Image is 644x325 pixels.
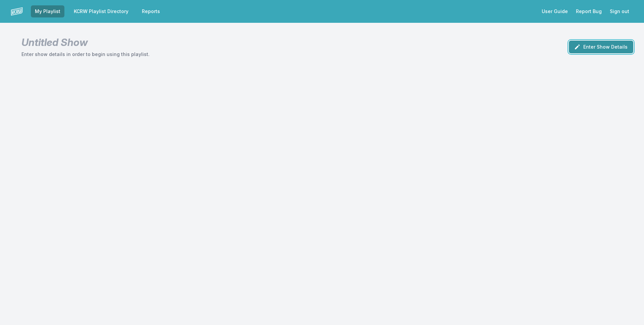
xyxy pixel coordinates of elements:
button: Sign out [606,5,633,17]
a: Reports [138,5,164,17]
h1: Untitled Show [21,36,150,48]
button: Enter Show Details [569,41,633,53]
a: Report Bug [572,5,606,17]
a: KCRW Playlist Directory [70,5,132,17]
a: My Playlist [31,5,64,17]
img: logo-white-87cec1fa9cbef997252546196dc51331.png [11,5,23,17]
a: User Guide [538,5,572,17]
p: Enter show details in order to begin using this playlist. [21,51,150,58]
